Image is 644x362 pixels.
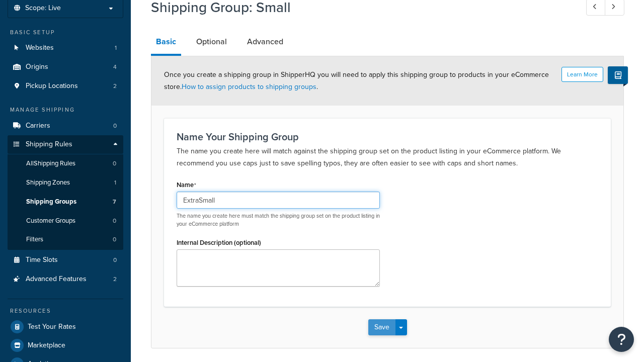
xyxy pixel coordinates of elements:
[177,212,380,228] p: The name you create here must match the shipping group set on the product listing in your eCommer...
[113,122,117,130] span: 0
[8,230,123,249] li: Filters
[8,270,123,289] a: Advanced Features2
[8,117,123,135] li: Carriers
[113,275,117,284] span: 2
[26,122,50,130] span: Carriers
[26,140,72,149] span: Shipping Rules
[26,178,70,187] span: Shipping Zones
[177,145,598,169] p: The name you create here will match against the shipping group set on the product listing in your...
[8,193,123,211] a: Shipping Groups7
[26,235,43,244] span: Filters
[113,235,116,244] span: 0
[8,173,123,192] li: Shipping Zones
[113,63,117,71] span: 4
[8,173,123,192] a: Shipping Zones1
[113,159,116,168] span: 0
[8,307,123,315] div: Resources
[28,341,65,350] span: Marketplace
[608,66,628,84] button: Show Help Docs
[8,135,123,250] li: Shipping Rules
[8,270,123,289] li: Advanced Features
[26,256,58,264] span: Time Slots
[26,275,87,284] span: Advanced Features
[26,63,48,71] span: Origins
[113,256,117,264] span: 0
[114,178,116,187] span: 1
[8,212,123,230] li: Customer Groups
[182,81,316,92] a: How to assign products to shipping groups
[26,198,76,206] span: Shipping Groups
[177,239,261,246] label: Internal Description (optional)
[26,159,75,168] span: All Shipping Rules
[242,30,288,54] a: Advanced
[8,230,123,249] a: Filters0
[191,30,232,54] a: Optional
[8,106,123,114] div: Manage Shipping
[561,67,603,82] button: Learn More
[8,77,123,96] a: Pickup Locations2
[26,44,54,52] span: Websites
[8,39,123,57] li: Websites
[8,58,123,76] li: Origins
[164,69,549,92] span: Once you create a shipping group in ShipperHQ you will need to apply this shipping group to produ...
[115,44,117,52] span: 1
[8,28,123,37] div: Basic Setup
[25,4,61,13] span: Scope: Live
[8,318,123,336] a: Test Your Rates
[28,323,76,331] span: Test Your Rates
[177,181,196,189] label: Name
[8,39,123,57] a: Websites1
[26,217,75,225] span: Customer Groups
[609,327,634,352] button: Open Resource Center
[26,82,78,90] span: Pickup Locations
[151,30,181,56] a: Basic
[8,58,123,76] a: Origins4
[8,154,123,173] a: AllShipping Rules0
[113,217,116,225] span: 0
[8,251,123,269] a: Time Slots0
[368,319,395,335] button: Save
[8,77,123,96] li: Pickup Locations
[8,135,123,154] a: Shipping Rules
[8,117,123,135] a: Carriers0
[113,198,116,206] span: 7
[8,212,123,230] a: Customer Groups0
[113,82,117,90] span: 2
[8,251,123,269] li: Time Slots
[8,193,123,211] li: Shipping Groups
[8,336,123,354] a: Marketplace
[177,131,598,142] h3: Name Your Shipping Group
